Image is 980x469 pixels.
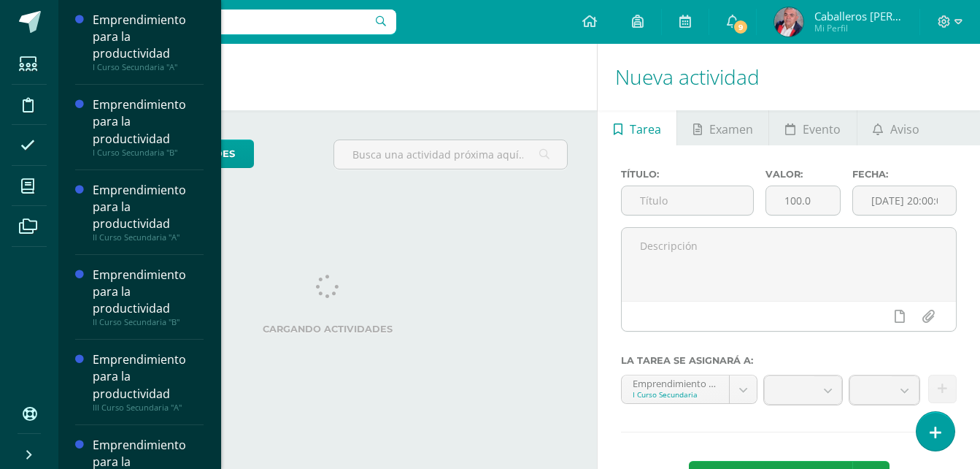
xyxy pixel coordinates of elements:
[633,389,718,400] div: I Curso Secundaria
[709,112,753,147] span: Examen
[93,351,204,402] div: Emprendimiento para la productividad
[677,110,768,145] a: Examen
[630,112,661,147] span: Tarea
[93,148,204,158] div: I Curso Secundaria "B"
[733,19,749,35] span: 9
[68,9,396,34] input: Busca un usuario...
[857,110,935,145] a: Aviso
[769,110,856,145] a: Evento
[615,44,962,110] h1: Nueva actividad
[621,355,957,366] label: La tarea se asignará a:
[853,186,956,215] input: Fecha de entrega
[334,140,567,169] input: Busca una actividad próxima aquí...
[890,112,919,147] span: Aviso
[766,186,840,215] input: Puntos máximos
[774,7,803,37] img: 718472c83144e4d062e4550837bf6643.png
[814,22,902,34] span: Mi Perfil
[622,375,757,403] a: Emprendimiento para la productividad 'A'I Curso Secundaria
[598,110,676,145] a: Tarea
[814,9,902,23] span: Caballeros [PERSON_NAME]
[621,169,754,180] label: Título:
[93,232,204,243] div: II Curso Secundaria "A"
[803,112,841,147] span: Evento
[93,267,204,327] a: Emprendimiento para la productividadII Curso Secundaria "B"
[88,324,568,335] label: Cargando actividades
[93,267,204,317] div: Emprendimiento para la productividad
[93,182,204,243] a: Emprendimiento para la productividadII Curso Secundaria "A"
[765,169,841,180] label: Valor:
[93,96,204,147] div: Emprendimiento para la productividad
[93,12,204,72] a: Emprendimiento para la productividadI Curso Secundaria "A"
[633,375,718,389] div: Emprendimiento para la productividad 'A'
[93,182,204,232] div: Emprendimiento para la productividad
[93,351,204,412] a: Emprendimiento para la productividadIII Curso Secundaria "A"
[93,12,204,62] div: Emprendimiento para la productividad
[93,96,204,157] a: Emprendimiento para la productividadI Curso Secundaria "B"
[852,169,957,180] label: Fecha:
[622,186,753,215] input: Título
[93,62,204,72] div: I Curso Secundaria "A"
[93,317,204,327] div: II Curso Secundaria "B"
[93,403,204,413] div: III Curso Secundaria "A"
[76,44,579,110] h1: Actividades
